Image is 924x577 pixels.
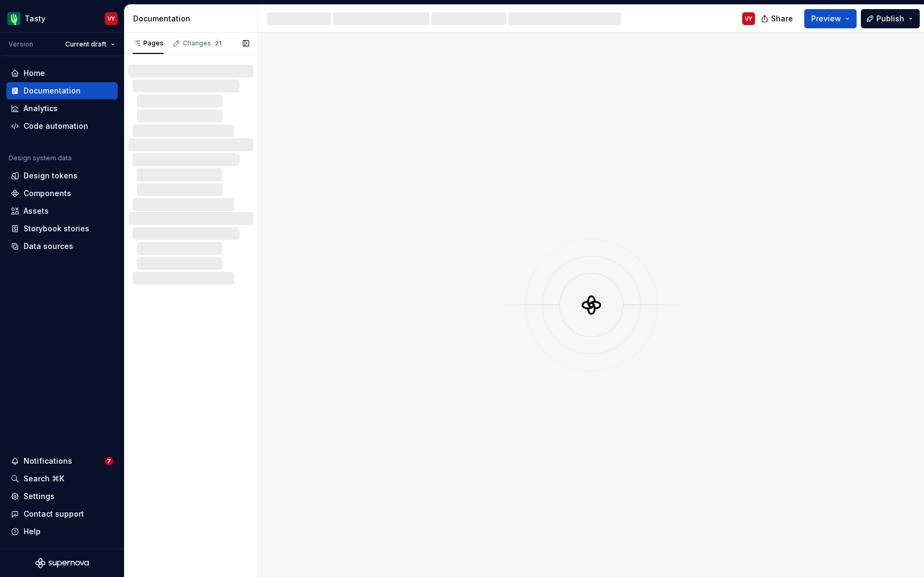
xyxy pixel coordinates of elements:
[24,170,78,181] div: Design tokens
[24,121,88,131] div: Code automation
[24,491,55,502] div: Settings
[105,457,113,465] span: 7
[6,82,118,99] a: Documentation
[6,523,118,540] button: Help
[7,12,20,25] img: 5a785b6b-c473-494b-9ba3-bffaf73304c7.png
[133,13,253,24] div: Documentation
[24,241,73,252] div: Data sources
[6,470,118,487] button: Search ⌘K
[65,40,106,49] span: Current draft
[24,509,84,519] div: Contact support
[6,505,118,523] button: Contact support
[2,7,122,30] button: TastyVY
[24,103,58,114] div: Analytics
[25,13,45,24] div: Tasty
[24,188,71,199] div: Components
[804,9,857,28] button: Preview
[6,220,118,237] a: Storybook stories
[861,9,920,28] button: Publish
[107,14,115,23] div: VY
[9,40,33,49] div: Version
[35,558,89,568] svg: Supernova Logo
[6,167,118,184] a: Design tokens
[6,118,118,135] a: Code automation
[24,206,49,216] div: Assets
[6,453,118,470] button: Notifications7
[6,100,118,117] a: Analytics
[6,488,118,505] a: Settings
[24,68,45,79] div: Home
[24,85,81,96] div: Documentation
[811,13,841,24] span: Preview
[876,13,904,24] span: Publish
[24,223,89,234] div: Storybook stories
[6,65,118,82] a: Home
[133,39,164,48] div: Pages
[9,154,72,162] div: Design system data
[24,473,64,484] div: Search ⌘K
[24,526,41,537] div: Help
[213,39,223,48] span: 21
[24,456,72,466] div: Notifications
[6,202,118,220] a: Assets
[756,9,800,28] button: Share
[745,14,752,23] div: VY
[60,37,120,52] button: Current draft
[6,185,118,202] a: Components
[6,238,118,255] a: Data sources
[771,13,793,24] span: Share
[183,39,223,48] div: Changes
